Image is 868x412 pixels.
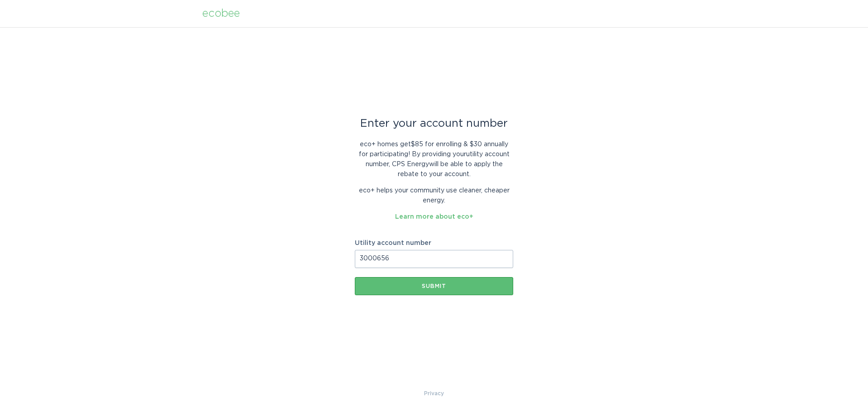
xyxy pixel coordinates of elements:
div: Submit [359,283,509,289]
label: Utility account number [355,240,513,246]
button: Submit [355,277,513,295]
p: eco+ homes get $85 for enrolling & $30 annually for participating ! By providing your utility acc... [355,139,513,179]
a: Learn more about eco+ [395,214,473,220]
p: eco+ helps your community use cleaner, cheaper energy. [355,186,513,206]
a: Privacy Policy & Terms of Use [424,388,444,398]
div: ecobee [202,9,240,19]
div: Enter your account number [355,119,513,129]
